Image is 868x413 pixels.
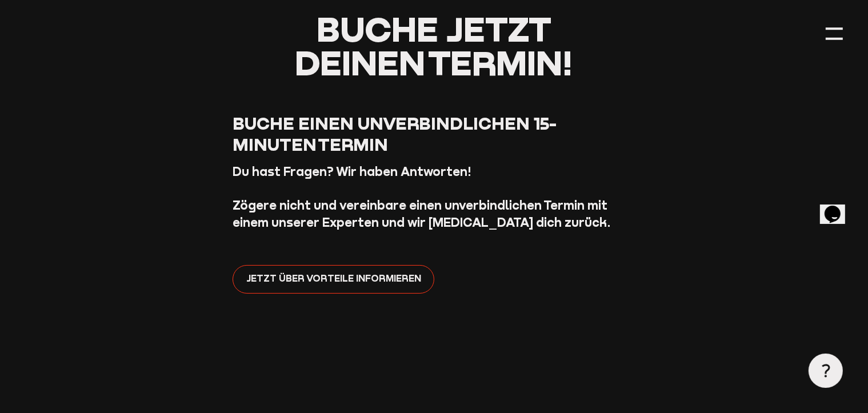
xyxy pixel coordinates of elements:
[233,198,611,230] strong: Zögere nicht und vereinbare einen unverbindlichen Termin mit einem unserer Experten und wir [MEDI...
[233,265,434,294] a: Jetzt über Vorteile informieren
[820,190,857,224] iframe: chat widget
[295,7,573,83] span: Buche jetzt deinen Termin!
[233,113,557,155] span: Buche einen unverbindlichen 15-Minuten Termin
[246,271,421,286] span: Jetzt über Vorteile informieren
[233,164,471,179] strong: Du hast Fragen? Wir haben Antworten!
